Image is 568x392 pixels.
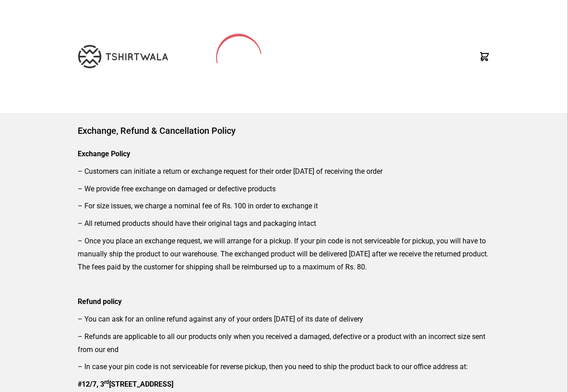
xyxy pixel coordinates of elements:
p: – Customers can initiate a return or exchange request for their order [DATE] of receiving the order [78,165,490,178]
strong: #12/7, 3 [STREET_ADDRESS] [78,380,173,388]
p: – Refunds are applicable to all our products only when you received a damaged, defective or a pro... [78,330,490,357]
p: – We provide free exchange on damaged or defective products [78,183,490,196]
img: TW-LOGO-400-104.png [78,45,168,68]
h1: Exchange, Refund & Cancellation Policy [78,124,490,137]
sup: rd [104,379,109,385]
p: – All returned products should have their original tags and packaging intact [78,217,490,230]
p: – You can ask for an online refund against any of your orders [DATE] of its date of delivery [78,313,490,326]
p: – Once you place an exchange request, we will arrange for a pickup. If your pin code is not servi... [78,235,490,273]
strong: Exchange Policy [78,150,130,158]
p: – In case your pin code is not serviceable for reverse pickup, then you need to ship the product ... [78,361,490,374]
strong: Refund policy [78,297,122,306]
p: – For size issues, we charge a nominal fee of Rs. 100 in order to exchange it [78,200,490,213]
